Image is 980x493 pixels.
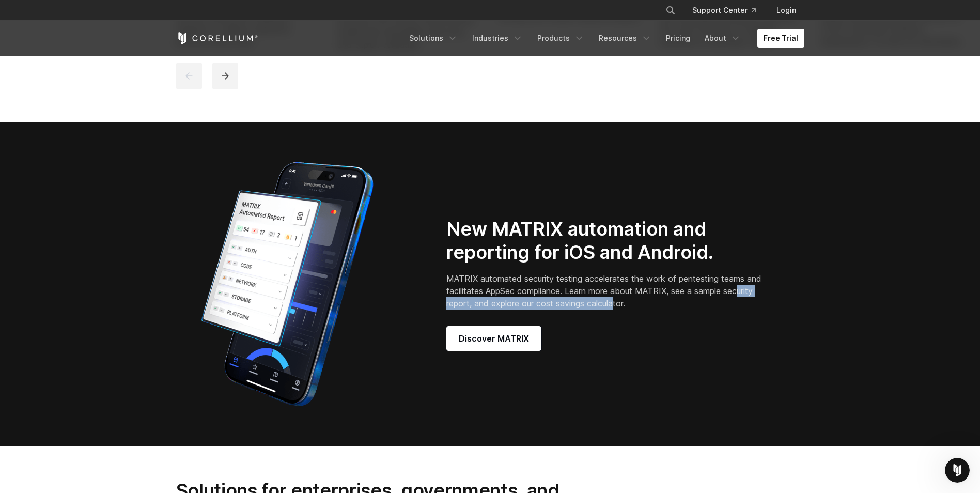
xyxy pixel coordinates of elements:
button: Search [661,1,680,20]
a: About [698,29,747,48]
a: Discover MATRIX [446,326,541,351]
a: Products [531,29,590,48]
p: MATRIX automated security testing accelerates the work of pentesting teams and facilitates AppSec... [446,272,765,310]
a: Industries [466,29,529,48]
div: Navigation Menu [403,29,804,48]
img: Corellium_MATRIX_Hero_1_1x [176,155,398,413]
a: Free Trial [757,29,804,48]
a: Resources [593,29,658,48]
iframe: Intercom live chat [945,458,970,483]
a: Login [768,1,804,20]
a: Pricing [660,29,696,48]
a: Corellium Home [176,32,258,44]
a: Support Center [684,1,764,20]
span: Discover MATRIX [459,332,529,345]
button: next [212,63,238,89]
div: Navigation Menu [653,1,804,20]
button: previous [176,63,202,89]
a: Solutions [403,29,464,48]
h2: New MATRIX automation and reporting for iOS and Android. [446,218,765,264]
